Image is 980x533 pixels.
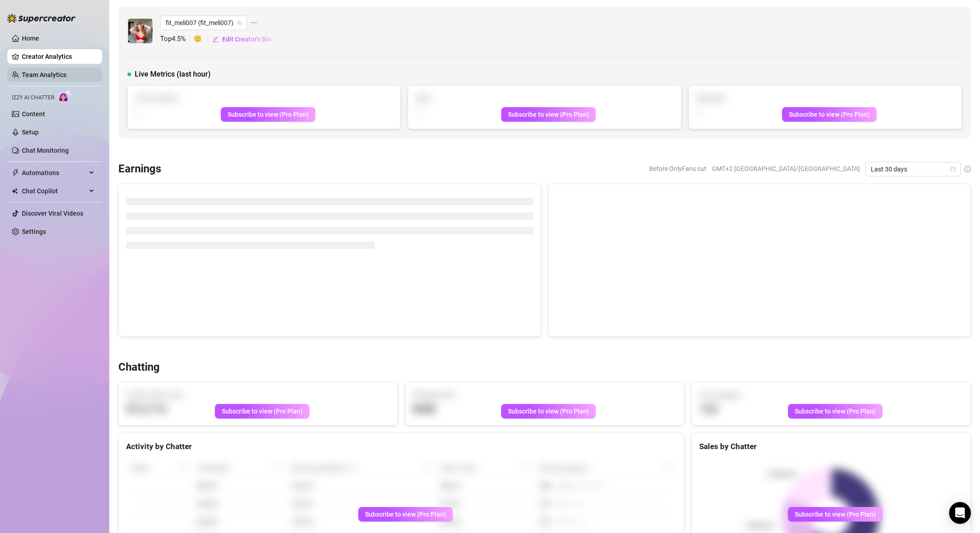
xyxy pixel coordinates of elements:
[949,502,971,524] div: Open Intercom Messenger
[22,110,45,118] a: Content
[871,162,955,176] span: Last 30 days
[782,107,877,122] button: Subscribe to view (Pro Plan)
[212,36,218,42] span: edit
[222,408,303,415] span: Subscribe to view (Pro Plan)
[22,166,86,180] span: Automations
[251,16,257,30] span: ellipsis
[365,511,446,518] span: Subscribe to view (Pro Plan)
[22,228,46,235] a: Settings
[160,34,193,45] span: Top 4.5 %
[649,162,706,176] span: Before OnlyFans cut
[12,169,19,176] span: thunderbolt
[212,32,272,47] button: Edit Creator's Bio
[58,90,72,103] img: AI Chatter
[789,111,870,118] span: Subscribe to view (Pro Plan)
[795,511,876,518] span: Subscribe to view (Pro Plan)
[193,34,212,45] span: 🙂
[788,507,883,522] button: Subscribe to view (Pro Plan)
[22,147,69,154] a: Chat Monitoring
[128,19,152,43] img: fit_meli007
[118,162,161,176] h3: Earnings
[712,162,860,176] span: GMT+2 [GEOGRAPHIC_DATA]/[GEOGRAPHIC_DATA]
[788,404,883,419] button: Subscribe to view (Pro Plan)
[12,93,54,102] span: Izzy AI Chatter
[22,129,39,136] a: Setup
[965,166,971,172] span: info-circle
[221,107,315,122] button: Subscribe to view (Pro Plan)
[950,166,956,172] span: calendar
[118,360,160,375] h3: Chatting
[508,111,589,118] span: Subscribe to view (Pro Plan)
[22,35,39,42] a: Home
[228,111,309,118] span: Subscribe to view (Pro Plan)
[22,210,83,217] a: Discover Viral Videos
[222,36,271,43] span: Edit Creator's Bio
[501,404,596,419] button: Subscribe to view (Pro Plan)
[135,69,211,80] span: Live Metrics (last hour)
[12,188,18,194] img: Chat Copilot
[22,71,66,78] a: Team Analytics
[22,184,86,198] span: Chat Copilot
[795,408,876,415] span: Subscribe to view (Pro Plan)
[508,408,589,415] span: Subscribe to view (Pro Plan)
[237,20,242,26] span: team
[215,404,310,419] button: Subscribe to view (Pro Plan)
[166,16,242,30] span: fit_meli007 (fit_meli007)
[22,49,95,64] a: Creator Analytics
[7,14,76,23] img: logo-BBDzfeDw.svg
[699,440,963,453] div: Sales by Chatter
[126,440,676,453] div: Activity by Chatter
[501,107,596,122] button: Subscribe to view (Pro Plan)
[358,507,453,522] button: Subscribe to view (Pro Plan)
